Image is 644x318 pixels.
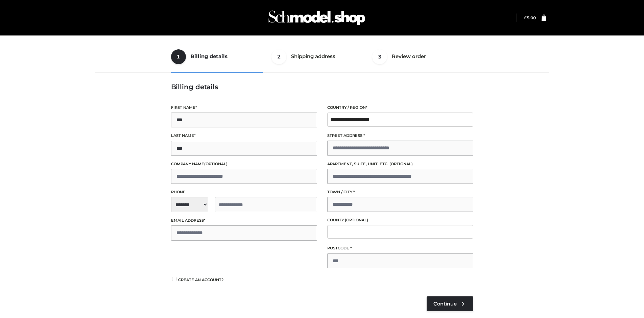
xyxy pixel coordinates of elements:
[171,217,317,224] label: Email address
[327,189,473,195] label: Town / City
[524,15,536,20] bdi: 5.00
[178,277,224,282] span: Create an account?
[327,217,473,223] label: County
[266,4,367,31] img: Schmodel Admin 964
[327,132,473,139] label: Street address
[171,132,317,139] label: Last name
[327,104,473,111] label: Country / Region
[171,277,177,281] input: Create an account?
[171,83,473,91] h3: Billing details
[389,162,413,166] span: (optional)
[171,161,317,167] label: Company name
[524,15,536,20] a: £5.00
[204,162,228,166] span: (optional)
[433,301,457,307] span: Continue
[327,245,473,251] label: Postcode
[171,104,317,111] label: First name
[427,296,473,311] a: Continue
[171,189,317,195] label: Phone
[524,15,527,20] span: £
[327,161,473,167] label: Apartment, suite, unit, etc.
[345,218,368,222] span: (optional)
